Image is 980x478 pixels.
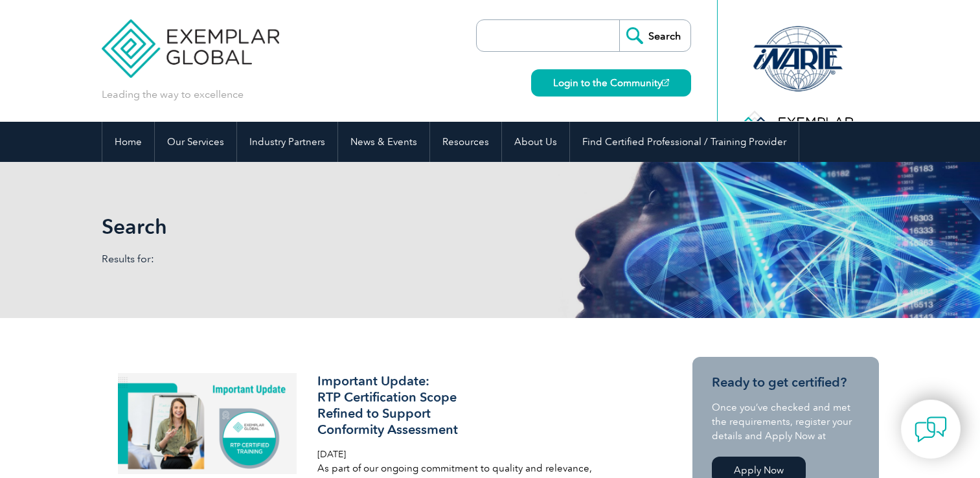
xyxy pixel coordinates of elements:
[531,69,691,97] a: Login to the Community
[338,122,429,162] a: News & Events
[502,122,569,162] a: About Us
[118,373,297,474] img: Auditor-Online-image-640x360-640-x-416-px-6-300x169.png
[317,373,624,438] h3: Important Update: RTP Certification Scope Refined to Support Conformity Assessment
[102,214,599,239] h1: Search
[570,122,799,162] a: Find Certified Professional / Training Provider
[915,413,947,446] img: contact-chat.png
[712,374,860,391] h3: Ready to get certified?
[662,79,669,86] img: open_square.png
[102,87,244,102] p: Leading the way to excellence
[102,122,154,162] a: Home
[712,400,860,443] p: Once you’ve checked and met the requirements, register your details and Apply Now at
[317,449,346,460] span: [DATE]
[237,122,337,162] a: Industry Partners
[430,122,501,162] a: Resources
[102,252,490,266] p: Results for:
[619,20,690,51] input: Search
[155,122,236,162] a: Our Services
